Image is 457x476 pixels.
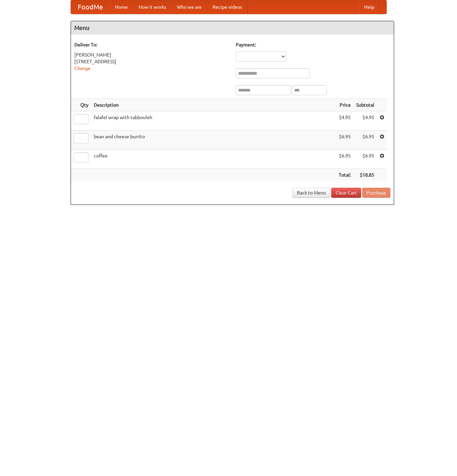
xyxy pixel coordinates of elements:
[74,66,90,71] a: Change
[74,41,229,48] h5: Deliver To:
[353,99,377,111] th: Subtotal
[91,131,336,150] td: bean and cheese burrito
[362,188,390,198] button: Purchase
[74,51,229,58] div: [PERSON_NAME]
[172,0,207,14] a: Who we are
[336,131,353,150] td: $6.95
[91,150,336,169] td: coffee
[71,99,91,111] th: Qty
[110,0,133,14] a: Home
[71,21,394,35] h4: Menu
[293,188,330,198] a: Back to Menu
[353,111,377,131] td: $4.95
[336,169,353,181] th: Total:
[91,111,336,131] td: falafel wrap with tabbouleh
[236,41,390,48] h5: Payment:
[331,188,361,198] a: Clear Cart
[336,150,353,169] td: $6.95
[353,131,377,150] td: $6.95
[353,150,377,169] td: $6.95
[336,99,353,111] th: Price
[207,0,247,14] a: Recipe videos
[336,111,353,131] td: $4.95
[91,99,336,111] th: Description
[71,0,110,14] a: FoodMe
[359,0,380,14] a: Help
[133,0,172,14] a: How it works
[353,169,377,181] th: $18.85
[74,58,229,65] div: [STREET_ADDRESS]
